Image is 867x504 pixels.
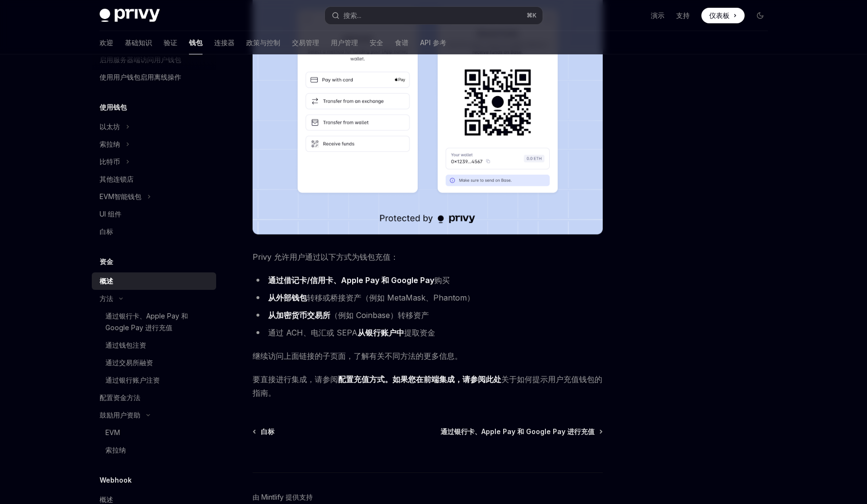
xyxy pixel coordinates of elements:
[325,7,543,24] button: 搜索...⌘K
[330,310,398,320] font: （例如 Coinbase）
[752,8,768,23] button: 切换暗模式
[268,310,330,320] a: 从加密货币交易所
[434,275,450,285] font: 购买
[92,188,216,205] button: EVM智能钱包
[527,12,532,19] font: ⌘
[100,122,120,131] font: 以太坊
[441,427,602,437] a: 通过银行卡、Apple Pay 和 Google Pay 进行充值
[331,38,358,47] font: 用户管理
[532,12,537,19] font: K
[486,374,501,384] font: 此处
[709,11,730,19] font: 仪表板
[92,424,216,441] a: EVM
[100,257,113,266] font: 资金
[420,38,446,47] font: API 参考
[92,135,216,153] button: 索拉纳
[189,31,203,54] a: 钱包
[100,227,113,235] font: 白标
[92,371,216,389] a: 通过银行账户注资
[370,38,383,47] font: 安全
[292,38,319,47] font: 交易管理
[92,205,216,223] a: UI 组件
[105,358,153,367] font: 通过交易所融资
[100,277,113,285] font: 概述
[338,374,486,385] a: 配置充值方式。如果您在前端集成，请参阅
[214,38,235,47] font: 连接器
[701,8,745,23] a: 仪表板
[404,328,435,337] font: 提取资金
[92,354,216,371] a: 通过交易所融资
[105,446,126,454] font: 索拉纳
[261,427,274,436] font: 白标
[92,336,216,354] a: 通过钱包注资
[338,374,486,384] font: 配置充值方式。如果您在前端集成，请参阅
[331,31,358,54] a: 用户管理
[343,11,361,19] font: 搜索...
[253,351,462,361] font: 继续访问上面链接的子页面，了解有关不同方法的更多信息。
[189,38,203,47] font: 钱包
[253,493,313,501] font: 由 Mintlify 提供支持
[100,411,140,419] font: 鼓励用户资助
[268,388,276,398] font: 。
[105,376,160,384] font: 通过银行账户注资
[125,31,152,54] a: 基础知识
[92,441,216,459] a: 索拉纳
[395,31,408,54] a: 食谱
[125,38,152,47] font: 基础知识
[246,38,280,47] font: 政策与控制
[676,11,690,20] a: 支持
[268,293,307,303] a: 从外部钱包
[100,476,132,484] font: Webhook
[651,11,664,19] font: 演示
[100,175,134,183] font: 其他连锁店
[486,374,501,385] a: 此处
[370,31,383,54] a: 安全
[105,428,120,437] font: EVM
[398,310,429,320] font: 转移资产
[92,307,216,336] a: 通过银行卡、Apple Pay 和 Google Pay 进行充值
[292,31,319,54] a: 交易管理
[254,427,274,437] a: 白标
[253,492,313,502] a: 由 Mintlify 提供支持
[92,153,216,170] button: 比特币
[92,118,216,135] button: 以太坊
[100,103,127,111] font: 使用钱包
[253,374,338,384] font: 要直接进行集成，请参阅
[100,192,141,201] font: EVM智能钱包
[92,68,216,86] a: 使用用户钱包启用离线操作
[100,31,113,54] a: 欢迎
[420,31,446,54] a: API 参考
[268,275,434,285] font: 通过借记卡/信用卡、Apple Pay 和 Google Pay
[92,406,216,424] button: 鼓励用户资助
[357,328,404,338] a: 从银行账户中
[395,38,408,47] font: 食谱
[92,170,216,188] a: 其他连锁店
[105,341,146,349] font: 通过钱包注资
[268,275,434,286] a: 通过借记卡/信用卡、Apple Pay 和 Google Pay
[92,223,216,240] a: 白标
[268,328,357,337] font: 通过 ACH、电汇或 SEPA
[92,290,216,307] button: 方法
[92,389,216,406] a: 配置资金方法
[307,293,361,302] font: 转移或桥接资产
[100,9,160,22] img: 深色标志
[100,140,120,148] font: 索拉纳
[92,272,216,290] a: 概述
[105,312,188,332] font: 通过银行卡、Apple Pay 和 Google Pay 进行充值
[100,157,120,166] font: 比特币
[164,38,177,47] font: 验证
[651,11,664,20] a: 演示
[441,427,595,436] font: 通过银行卡、Apple Pay 和 Google Pay 进行充值
[100,210,121,218] font: UI 组件
[100,73,181,81] font: 使用用户钱包启用离线操作
[676,11,690,19] font: 支持
[268,310,330,320] font: 从加密货币交易所
[361,293,475,302] font: （例如 MetaMask、Phantom）
[100,38,113,47] font: 欢迎
[100,294,113,302] font: 方法
[253,252,398,262] font: Privy 允许用户通过以下方式为钱包充值：
[100,495,113,504] font: 概述
[164,31,177,54] a: 验证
